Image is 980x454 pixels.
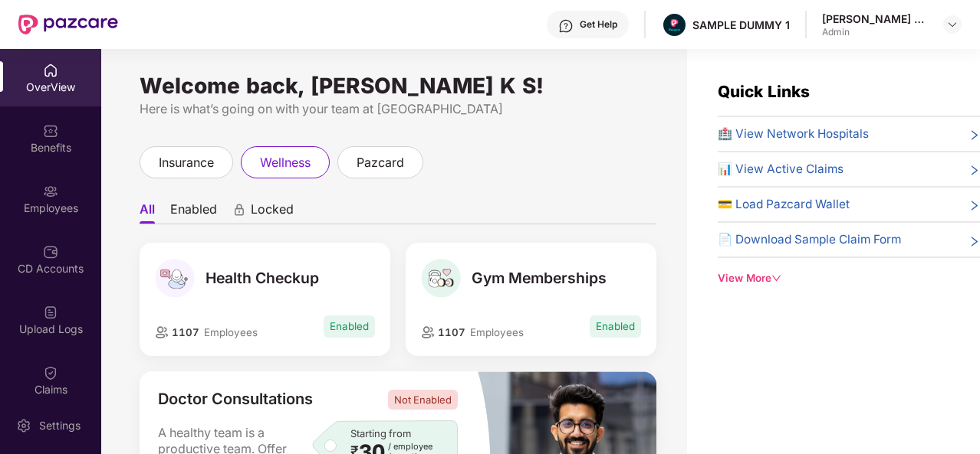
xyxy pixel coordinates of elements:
img: Health Checkup [155,259,194,298]
span: Enabled [324,315,375,338]
div: Settings [35,418,85,433]
span: / employee [388,442,432,452]
span: right [968,163,980,178]
div: Welcome back, [PERSON_NAME] K S! [140,80,656,92]
span: pazcard [357,153,404,172]
img: employeeIcon [155,326,169,338]
span: down [771,273,781,283]
li: Enabled [170,201,217,224]
img: svg+xml;base64,PHN2ZyBpZD0iQ2xhaW0iIHhtbG5zPSJodHRwOi8vd3d3LnczLm9yZy8yMDAwL3N2ZyIgd2lkdGg9IjIwIi... [43,365,58,381]
span: Locked [251,201,294,224]
span: Not Enabled [388,390,458,410]
span: 1107 [435,326,465,338]
span: 💳 Load Pazcard Wallet [718,195,850,214]
span: right [968,234,980,249]
img: Pazcare_Alternative_logo-01-01.png [663,14,686,36]
div: [PERSON_NAME] K S [822,11,929,26]
div: Here is what’s going on with your team at [GEOGRAPHIC_DATA] [140,100,656,119]
img: svg+xml;base64,PHN2ZyBpZD0iQmVuZWZpdHMiIHhtbG5zPSJodHRwOi8vd3d3LnczLm9yZy8yMDAwL3N2ZyIgd2lkdGg9Ij... [43,123,58,139]
div: animation [232,203,246,217]
img: Gym Memberships [421,259,460,298]
img: svg+xml;base64,PHN2ZyBpZD0iSG9tZSIgeG1sbnM9Imh0dHA6Ly93d3cudzMub3JnLzIwMDAvc3ZnIiB3aWR0aD0iMjAiIG... [43,63,58,78]
div: Get Help [580,18,617,31]
span: Enabled [590,315,641,338]
div: Admin [822,26,929,38]
span: wellness [260,153,311,172]
div: SAMPLE DUMMY 1 [692,18,790,32]
span: 🏥 View Network Hospitals [718,125,869,143]
img: svg+xml;base64,PHN2ZyBpZD0iU2V0dGluZy0yMHgyMCIgeG1sbnM9Imh0dHA6Ly93d3cudzMub3JnLzIwMDAvc3ZnIiB3aW... [16,418,31,433]
span: Doctor Consultations [158,390,313,410]
img: svg+xml;base64,PHN2ZyBpZD0iQ0RfQWNjb3VudHMiIGRhdGEtbmFtZT0iQ0QgQWNjb3VudHMiIHhtbG5zPSJodHRwOi8vd3... [43,244,58,260]
span: Gym Memberships [472,269,607,287]
li: All [140,201,155,224]
img: employeeIcon [421,326,435,338]
span: 📊 View Active Claims [718,160,844,178]
span: Starting from [350,427,411,439]
span: insurance [159,153,214,172]
img: New Pazcare Logo [18,15,118,34]
img: svg+xml;base64,PHN2ZyBpZD0iRW1wbG95ZWVzIiB4bWxucz0iaHR0cDovL3d3dy53My5vcmcvMjAwMC9zdmciIHdpZHRoPS... [43,184,58,199]
span: 📄 Download Sample Claim Form [718,230,901,249]
span: Health Checkup [206,269,319,287]
span: right [968,128,980,143]
span: Employees [204,326,258,338]
img: svg+xml;base64,PHN2ZyBpZD0iVXBsb2FkX0xvZ3MiIGRhdGEtbmFtZT0iVXBsb2FkIExvZ3MiIHhtbG5zPSJodHRwOi8vd3... [43,305,58,320]
img: svg+xml;base64,PHN2ZyBpZD0iRHJvcGRvd24tMzJ4MzIiIHhtbG5zPSJodHRwOi8vd3d3LnczLm9yZy8yMDAwL3N2ZyIgd2... [946,18,959,31]
span: Quick Links [718,82,810,101]
div: View More [718,270,980,286]
img: svg+xml;base64,PHN2ZyBpZD0iSGVscC0zMngzMiIgeG1sbnM9Imh0dHA6Ly93d3cudzMub3JnLzIwMDAvc3ZnIiB3aWR0aD... [558,18,574,34]
span: right [968,198,980,214]
span: 1107 [169,326,199,338]
span: Employees [470,326,524,338]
